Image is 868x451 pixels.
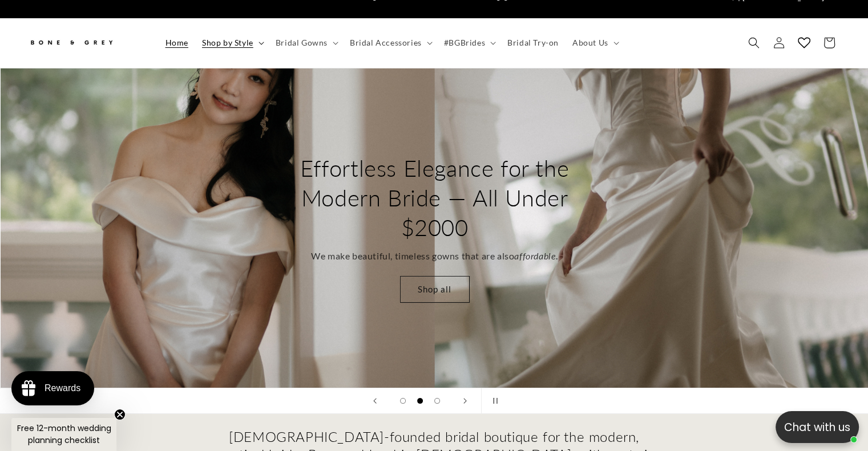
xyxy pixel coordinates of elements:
[411,392,429,409] button: Load slide 2 of 3
[299,153,570,242] h2: Effortless Elegance for the Modern Bride — All Under $2000
[394,392,411,409] button: Load slide 1 of 3
[195,31,269,55] summary: Shop by Style
[481,388,506,413] button: Pause slideshow
[776,419,859,436] p: Chat with us
[25,29,147,56] a: Bone and Grey Bridal
[17,422,111,446] span: Free 12-month wedding planning checklist
[514,250,556,261] em: affordable
[400,276,470,303] a: Shop all
[507,38,559,48] span: Bridal Try-on
[776,411,859,443] button: Open chatbox
[741,30,766,55] summary: Search
[437,31,500,55] summary: #BGBrides
[45,383,80,393] div: Rewards
[343,31,437,55] summary: Bridal Accessories
[444,38,485,48] span: #BGBrides
[311,248,558,265] p: We make beautiful, timeless gowns that are also .
[453,388,478,413] button: Next slide
[362,388,387,413] button: Previous slide
[276,38,328,48] span: Bridal Gowns
[11,418,116,451] div: Free 12-month wedding planning checklistClose teaser
[566,31,624,55] summary: About Us
[350,38,422,48] span: Bridal Accessories
[114,409,126,420] button: Close teaser
[29,33,114,52] img: Bone and Grey Bridal
[500,31,566,55] a: Bridal Try-on
[429,392,446,409] button: Load slide 3 of 3
[572,38,608,48] span: About Us
[269,31,343,55] summary: Bridal Gowns
[159,31,195,55] a: Home
[165,38,188,48] span: Home
[202,38,253,48] span: Shop by Style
